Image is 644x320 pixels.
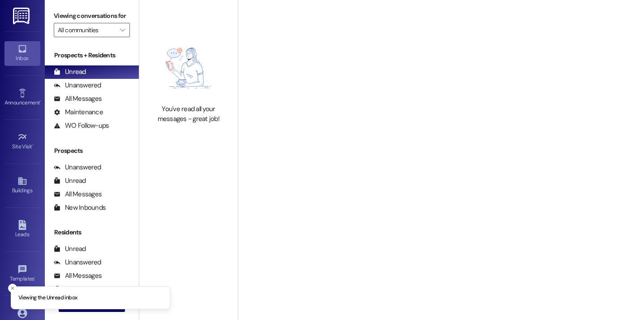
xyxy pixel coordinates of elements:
[54,108,103,117] div: Maintenance
[54,81,101,90] div: Unanswered
[54,94,102,104] div: All Messages
[54,244,86,254] div: Unread
[54,9,130,23] label: Viewing conversations for
[54,190,102,199] div: All Messages
[4,173,40,198] a: Buildings
[54,121,109,130] div: WO Follow-ups
[58,23,116,37] input: All communities
[18,294,77,302] p: Viewing the Unread inbox
[149,36,228,100] img: empty-state
[45,146,139,156] div: Prospects
[4,217,40,242] a: Leads
[120,26,125,34] i: 
[32,142,34,148] span: •
[149,104,228,124] div: You've read all your messages - great job!
[40,98,41,104] span: •
[4,130,40,154] a: Site Visit •
[4,262,40,286] a: Templates •
[8,284,17,293] button: Close toast
[34,274,36,281] span: •
[4,41,40,65] a: Inbox
[45,228,139,237] div: Residents
[54,176,86,186] div: Unread
[54,163,101,172] div: Unanswered
[54,258,101,267] div: Unanswered
[54,271,102,281] div: All Messages
[45,51,139,60] div: Prospects + Residents
[54,203,106,212] div: New Inbounds
[54,67,86,77] div: Unread
[13,8,31,24] img: ResiDesk Logo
